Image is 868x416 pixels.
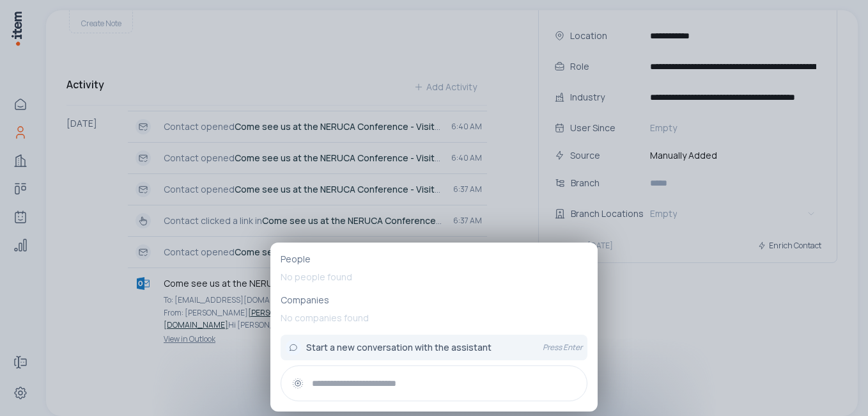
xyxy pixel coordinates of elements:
p: People [281,253,587,266]
p: No companies found [281,307,587,330]
p: No people found [281,266,587,289]
button: Start a new conversation with the assistantPress Enter [281,335,587,360]
div: PeopleNo people foundCompaniesNo companies foundStart a new conversation with the assistantPress ... [270,243,598,412]
p: Companies [281,294,587,307]
p: Press Enter [543,342,582,353]
span: Start a new conversation with the assistant [306,341,492,354]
